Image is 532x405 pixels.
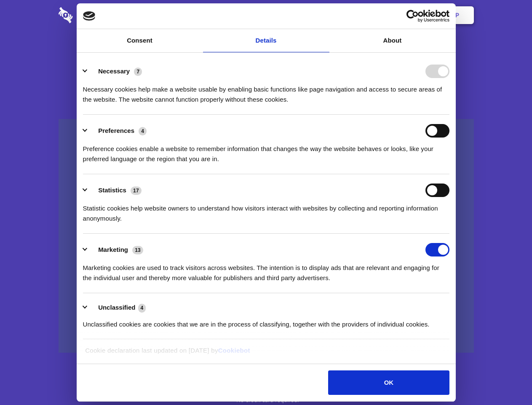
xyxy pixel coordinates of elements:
button: Preferences (4) [83,124,152,138]
h1: Eliminate Slack Data Loss. [59,38,474,68]
span: 13 [132,246,143,254]
a: Details [203,29,329,52]
a: Pricing [247,2,284,28]
div: Cookie declaration last updated on [DATE] by [79,346,453,362]
div: Statistic cookies help website owners to understand how visitors interact with websites by collec... [83,197,449,224]
label: Preferences [98,127,134,134]
button: Statistics (17) [83,184,147,197]
div: Unclassified cookies are cookies that we are in the process of classifying, together with the pro... [83,313,449,329]
a: Wistia video thumbnail [59,119,474,353]
span: 17 [131,186,142,195]
a: Cookiebot [218,347,250,354]
label: Necessary [98,67,130,75]
button: OK [328,370,449,395]
button: Unclassified (4) [83,302,151,313]
button: Necessary (7) [83,65,147,78]
img: logo-wordmark-white-trans-d4663122ce5f474addd5e946df7df03e33cb6a1c49d2221995e7729f52c070b2.svg [59,7,131,23]
a: About [329,29,456,52]
span: 4 [138,304,146,312]
div: Marketing cookies are used to track visitors across websites. The intention is to display ads tha... [83,256,449,283]
span: 7 [134,67,142,76]
h4: Auto-redaction of sensitive data, encrypted data sharing and self-destructing private chats. Shar... [59,77,474,105]
iframe: Drift Widget Chat Controller [490,363,522,395]
button: Marketing (13) [83,243,149,256]
img: logo [83,11,96,21]
label: Statistics [98,186,126,194]
div: Necessary cookies help make a website usable by enabling basic functions like page navigation and... [83,78,449,105]
span: 4 [139,127,147,135]
a: Consent [77,29,203,52]
div: Preference cookies enable a website to remember information that changes the way the website beha... [83,138,449,164]
a: Login [382,2,419,28]
a: Usercentrics Cookiebot - opens in a new window [376,10,449,22]
label: Marketing [98,246,128,253]
a: Contact [342,2,380,28]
